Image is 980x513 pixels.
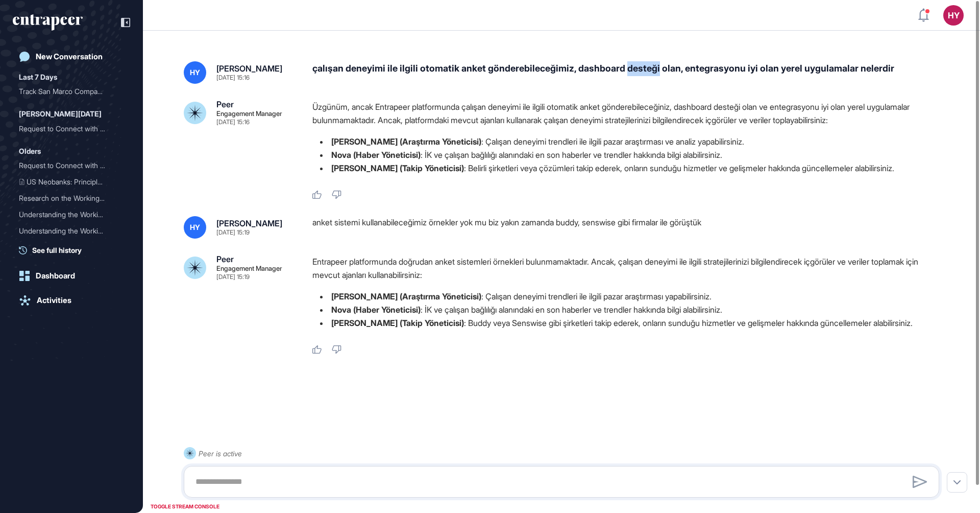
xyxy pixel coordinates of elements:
div: Request to Connect with R... [19,157,116,174]
div: Research on the Working P... [19,190,116,206]
li: : Çalışan deneyimi trendleri ile ilgili pazar araştırması ve analiz yapabilirsiniz. [312,135,947,148]
span: HY [190,68,200,77]
li: : İK ve çalışan bağlılığı alanındaki en son haberler ve trendler hakkında bilgi alabilirsiniz. [312,148,947,161]
div: Understanding the Working Principles of Neobanks in the United States [19,206,124,223]
strong: [PERSON_NAME] (Takip Yöneticisi) [331,318,464,328]
div: Dashboard [36,271,75,281]
li: : Çalışan deneyimi trendleri ile ilgili pazar araştırması yapabilirsiniz. [312,290,947,303]
p: Üzgünüm, ancak Entrapeer platformunda çalışan deneyimi ile ilgili otomatik anket gönderebileceğin... [312,100,947,127]
div: Track San Marco Company Website [19,83,124,100]
strong: [PERSON_NAME] (Araştırma Yöneticisi) [331,136,481,147]
div: [DATE] 15:16 [216,75,250,81]
div: Olders [19,145,41,157]
div: [PERSON_NAME] [216,64,282,73]
div: New Conversation [36,52,103,61]
a: New Conversation [13,46,130,67]
a: Dashboard [13,266,130,286]
span: HY [190,223,200,231]
li: : İK ve çalışan bağlılığı alanındaki en son haberler ve trendler hakkında bilgi alabilirsiniz. [312,303,947,316]
div: US Neobanks: Principles &... [19,174,116,190]
div: [DATE] 15:19 [216,229,250,236]
strong: Nova (Haber Yöneticisi) [331,150,421,160]
a: Activities [13,290,130,311]
strong: [PERSON_NAME] (Takip Yöneticisi) [331,163,464,173]
div: Understanding the Working Principles of Neobanks in the United States [19,223,124,239]
div: [DATE] 15:16 [216,119,250,125]
div: [DATE] 15:19 [216,274,250,280]
div: Request to Connect with Tracy [19,121,124,137]
div: Engagement Manager [216,110,282,117]
div: [PERSON_NAME][DATE] [19,108,102,120]
div: Understanding the Working... [19,206,116,223]
li: : Belirli şirketleri veya çözümleri takip ederek, onların sunduğu hizmetler ve gelişmeler hakkınd... [312,161,947,175]
div: Understanding the Working... [19,223,116,239]
li: : Buddy veya Senswise gibi şirketleri takip ederek, onların sunduğu hizmetler ve gelişmeler hakkı... [312,316,947,330]
div: entrapeer-logo [13,14,83,31]
button: HY [943,5,964,26]
strong: [PERSON_NAME] (Araştırma Yöneticisi) [331,291,481,301]
div: Activities [37,296,71,305]
div: TOGGLE STREAM CONSOLE [148,500,222,513]
div: Research on the Working Principles of Neobanks in the United States [19,190,124,206]
div: US Neobanks: Principles & Investment Insights [19,174,124,190]
div: Track San Marco Company W... [19,83,116,100]
div: Peer [216,100,234,108]
div: çalışan deneyimi ile ilgili otomatik anket gönderebileceğimiz, dashboard desteği olan, entegrasyo... [312,61,947,84]
div: Last 7 Days [19,71,57,83]
div: Request to Connect with T... [19,121,116,137]
div: Request to Connect with Reese [19,157,124,174]
div: Peer is active [199,447,242,460]
div: Engagement Manager [216,265,282,272]
div: [PERSON_NAME] [216,219,282,227]
a: See full history [19,245,130,255]
p: Entrapeer platformunda doğrudan anket sistemleri örnekleri bulunmamaktadır. Ancak, çalışan deneyi... [312,255,947,282]
div: Peer [216,255,234,263]
div: anket sistemi kullanabileceğimiz örnekler yok mu biz yakın zamanda buddy, senswise gibi firmalar ... [312,216,947,239]
span: See full history [32,245,82,255]
strong: Nova (Haber Yöneticisi) [331,305,421,315]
